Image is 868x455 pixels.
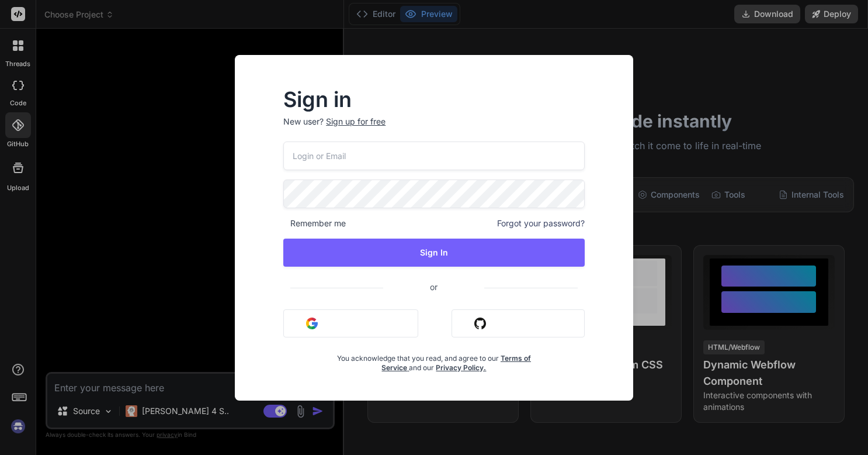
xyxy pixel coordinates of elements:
[497,218,585,229] span: Forgot your password?
[283,309,418,337] button: Sign in with Google
[283,239,585,267] button: Sign In
[306,318,318,329] img: google
[436,363,486,372] a: Privacy Policy.
[283,116,585,142] p: New user?
[283,90,585,109] h2: Sign in
[474,318,486,329] img: github
[334,347,534,373] div: You acknowledge that you read, and agree to our and our
[283,218,346,229] span: Remember me
[283,142,585,170] input: Login or Email
[326,116,386,127] div: Sign up for free
[381,354,531,372] a: Terms of Service
[452,309,585,337] button: Sign in with Github
[383,273,484,301] span: or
